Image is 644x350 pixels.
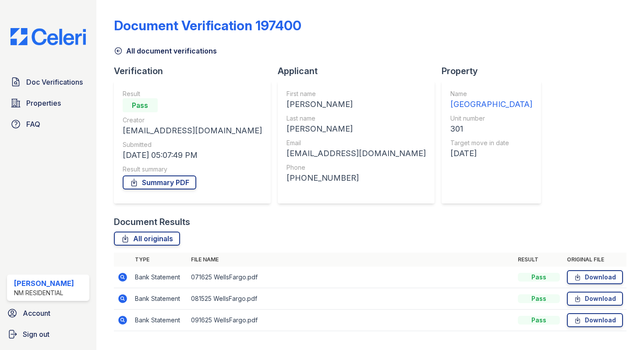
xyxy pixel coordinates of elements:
[26,119,40,129] span: FAQ
[114,232,180,246] a: All originals
[563,253,626,267] th: Original file
[114,65,278,77] div: Verification
[278,65,442,77] div: Applicant
[123,125,262,137] div: [EMAIL_ADDRESS][DOMAIN_NAME]
[450,98,532,111] div: [GEOGRAPHIC_DATA]
[23,308,50,318] span: Account
[123,149,262,161] div: [DATE] 05:07:49 PM
[514,253,563,267] th: Result
[7,94,89,112] a: Properties
[14,278,74,289] div: [PERSON_NAME]
[442,65,548,77] div: Property
[287,147,426,160] div: [EMAIL_ADDRESS][DOMAIN_NAME]
[450,89,532,111] a: Name [GEOGRAPHIC_DATA]
[131,310,188,331] td: Bank Statement
[131,253,188,267] th: Type
[287,89,426,98] div: First name
[7,115,89,133] a: FAQ
[567,292,623,306] a: Download
[131,288,188,310] td: Bank Statement
[287,163,426,172] div: Phone
[4,325,93,343] a: Sign out
[123,116,262,125] div: Creator
[287,123,426,135] div: [PERSON_NAME]
[7,73,89,91] a: Doc Verifications
[287,114,426,123] div: Last name
[23,329,50,339] span: Sign out
[450,147,532,160] div: [DATE]
[567,313,623,327] a: Download
[4,304,93,322] a: Account
[450,139,532,147] div: Target move in date
[567,270,623,284] a: Download
[518,294,560,303] div: Pass
[518,316,560,325] div: Pass
[450,123,532,135] div: 301
[450,89,532,98] div: Name
[188,310,514,331] td: 091625 WellsFargo.pdf
[26,98,61,108] span: Properties
[287,98,426,111] div: [PERSON_NAME]
[114,46,217,56] a: All document verifications
[287,139,426,147] div: Email
[123,140,262,149] div: Submitted
[26,77,83,87] span: Doc Verifications
[123,175,196,189] a: Summary PDF
[450,114,532,123] div: Unit number
[188,253,514,267] th: File name
[518,273,560,282] div: Pass
[114,18,301,33] div: Document Verification 197400
[287,172,426,184] div: [PHONE_NUMBER]
[4,28,93,45] img: CE_Logo_Blue-a8612792a0a2168367f1c8372b55b34899dd931a85d93a1a3d3e32e68fde9ad4.png
[131,267,188,288] td: Bank Statement
[123,165,262,174] div: Result summary
[14,289,74,297] div: NM Residential
[123,98,158,112] div: Pass
[188,267,514,288] td: 071625 WellsFargo.pdf
[114,216,190,228] div: Document Results
[123,89,262,98] div: Result
[188,288,514,310] td: 081525 WellsFargo.pdf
